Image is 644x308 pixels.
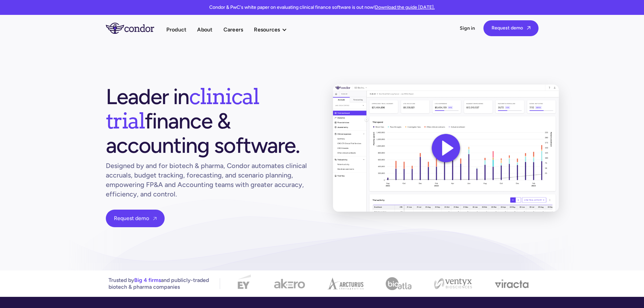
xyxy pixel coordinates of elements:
[106,23,166,33] a: home
[166,25,187,34] a: Product
[223,25,243,34] a: Careers
[254,25,293,34] div: Resources
[527,26,530,30] span: 
[106,85,311,158] h1: Leader in finance & accounting software.
[209,4,435,11] p: Condor & PwC's white paper on evaluating clinical finance software is out now!
[106,210,165,227] a: Request demo
[106,161,311,199] h1: Designed by and for biotech & pharma, Condor automates clinical accruals, budget tracking, foreca...
[197,25,212,34] a: About
[375,4,435,10] a: Download the guide [DATE].
[153,216,157,221] span: 
[134,277,161,283] span: Big 4 firms
[483,20,539,36] a: Request demo
[106,83,259,134] span: clinical trial
[254,25,280,34] div: Resources
[460,25,475,32] a: Sign in
[109,277,209,290] p: Trusted by and publicly-traded biotech & pharma companies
